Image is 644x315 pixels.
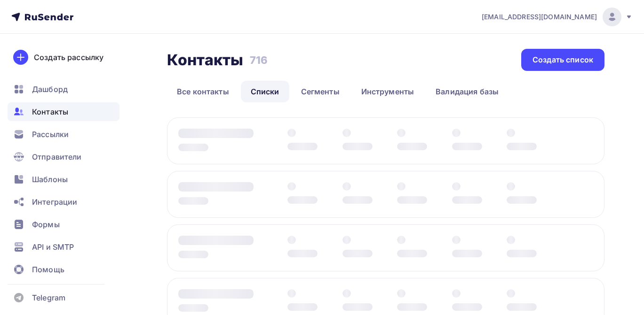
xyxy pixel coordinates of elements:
span: Контакты [32,106,68,117]
a: Дашборд [8,80,119,99]
span: Отправители [32,151,82,162]
div: Создать рассылку [34,52,103,63]
a: Шаблоны [8,170,119,189]
a: Контакты [8,102,119,121]
span: Формы [32,219,60,230]
span: Рассылки [32,129,69,140]
a: Списки [241,81,289,102]
a: Отправители [8,147,119,166]
span: [EMAIL_ADDRESS][DOMAIN_NAME] [482,12,597,22]
a: Валидация базы [426,81,509,102]
a: Рассылки [8,125,119,144]
span: Шаблоны [32,174,68,185]
a: Инструменты [351,81,424,102]
h2: Контакты [167,51,243,69]
span: Дашборд [32,84,68,95]
a: [EMAIL_ADDRESS][DOMAIN_NAME] [482,8,633,26]
span: Помощь [32,264,64,275]
a: Сегменты [291,81,350,102]
h3: 716 [250,54,268,67]
div: Создать список [533,54,593,65]
a: Формы [8,215,119,234]
span: Интеграции [32,196,77,207]
a: Все контакты [167,81,239,102]
span: API и SMTP [32,241,74,253]
span: Telegram [32,292,65,303]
